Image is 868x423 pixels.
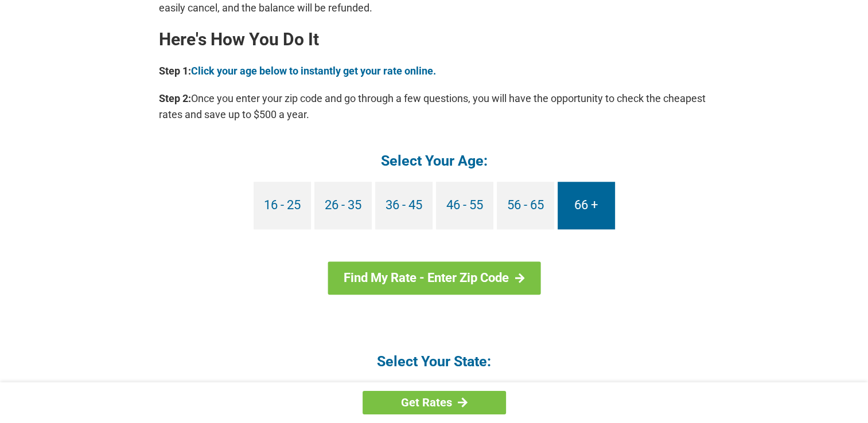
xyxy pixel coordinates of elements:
[159,65,191,77] b: Step 1:
[497,182,554,229] a: 56 - 65
[159,92,191,104] b: Step 2:
[159,352,710,371] h4: Select Your State:
[375,182,433,229] a: 36 - 45
[436,182,493,229] a: 46 - 55
[159,30,710,49] h2: Here's How You Do It
[159,151,710,170] h4: Select Your Age:
[558,182,615,229] a: 66 +
[328,261,540,295] a: Find My Rate - Enter Zip Code
[363,391,506,414] a: Get Rates
[314,182,372,229] a: 26 - 35
[191,65,436,77] a: Click your age below to instantly get your rate online.
[159,91,710,123] p: Once you enter your zip code and go through a few questions, you will have the opportunity to che...
[254,182,311,229] a: 16 - 25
